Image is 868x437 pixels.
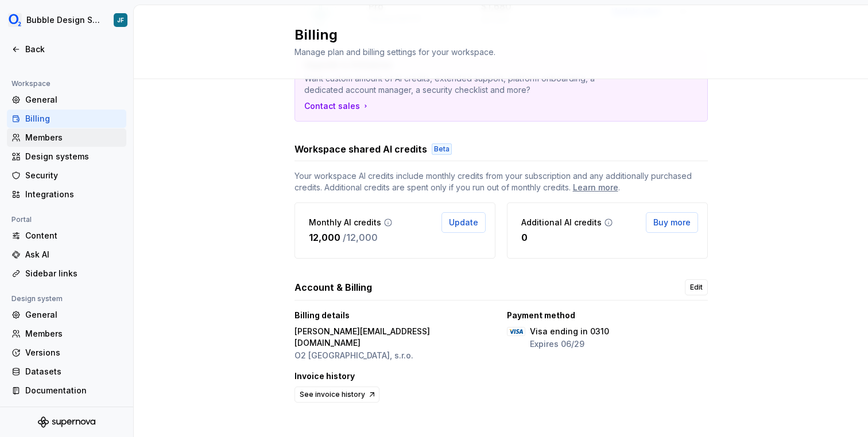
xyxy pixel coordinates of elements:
a: See invoice history [294,387,379,403]
a: Documentation [7,381,126,400]
h2: Billing [294,26,694,44]
span: Your workspace AI credits include monthly credits from your subscription and any additionally pur... [294,170,708,193]
div: JF [117,15,124,25]
div: Content [25,230,122,241]
div: Bubble Design System [26,14,100,26]
p: Billing details [294,310,350,321]
div: Integrations [25,189,122,200]
div: Workspace [7,77,55,91]
svg: Supernova Logo [38,416,95,428]
a: Edit [685,279,708,295]
h3: Workspace shared AI credits [294,142,427,156]
a: Design systems [7,147,126,166]
span: Buy more [653,217,691,228]
p: 12,000 [309,231,340,244]
div: Security [25,170,122,181]
a: Integrations [7,185,126,204]
div: Versions [25,347,122,358]
span: See invoice history [300,390,365,399]
button: Update [441,212,486,233]
p: 0 [521,231,528,244]
p: Expires 06/29 [530,338,609,350]
p: Visa ending in 0310 [530,326,609,337]
a: Members [7,325,126,343]
a: Learn more [573,182,618,193]
div: Design system [7,292,67,306]
a: General [7,91,126,109]
div: Billing [25,113,122,124]
div: Members [25,328,122,340]
a: Back [7,40,126,58]
div: Design systems [25,151,122,162]
a: Versions [7,344,126,362]
button: Buy more [646,212,698,233]
img: 1a847f6c-1245-4c66-adf2-ab3a177fc91e.png [8,13,22,27]
a: Datasets [7,362,126,381]
h3: Account & Billing [294,280,372,294]
div: Members [25,132,122,143]
div: Documentation [25,385,122,396]
a: Security [7,166,126,185]
a: Ask AI [7,245,126,264]
a: Members [7,128,126,147]
span: Manage plan and billing settings for your workspace. [294,47,495,57]
span: Edit [690,283,703,292]
a: General [7,306,126,324]
a: Content [7,227,126,245]
div: Sidebar links [25,268,122,279]
p: / 12,000 [343,231,378,244]
p: Monthly AI credits [309,217,381,228]
p: O2 [GEOGRAPHIC_DATA], s.r.o. [294,350,495,361]
p: Additional AI credits [521,217,602,228]
div: General [25,94,122,106]
p: Payment method [507,310,575,321]
button: Bubble Design SystemJF [2,7,131,33]
p: [PERSON_NAME][EMAIL_ADDRESS][DOMAIN_NAME] [294,326,495,349]
div: Portal [7,213,36,227]
div: Back [25,44,122,55]
p: Invoice history [294,370,355,382]
a: Sidebar links [7,264,126,283]
div: General [25,309,122,321]
div: Ask AI [25,249,122,260]
a: Billing [7,110,126,128]
a: Contact sales [304,100,370,112]
span: Update [449,217,478,228]
p: Want custom amount of AI credits, extended support, platform onboarding, a dedicated account mana... [304,73,618,96]
div: Beta [432,143,452,155]
div: Datasets [25,366,122,377]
